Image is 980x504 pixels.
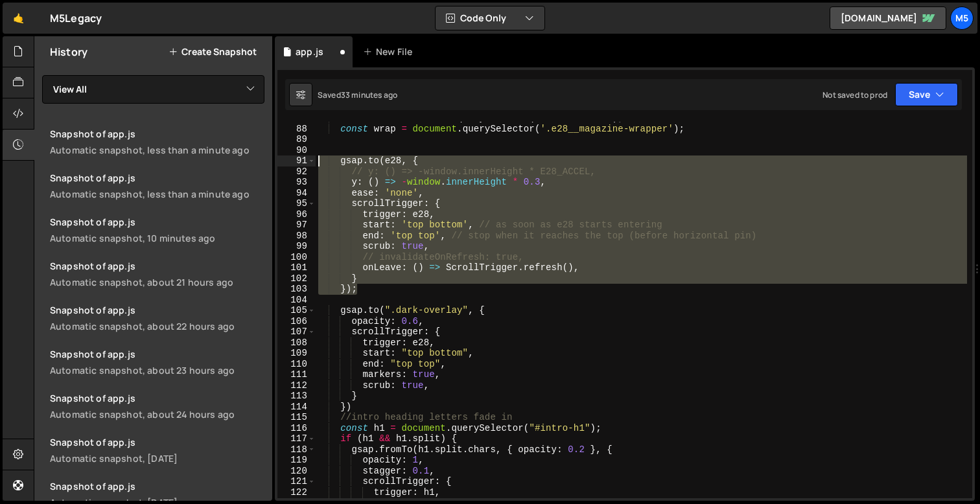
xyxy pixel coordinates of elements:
a: Snapshot of app.js Automatic snapshot, about 21 hours ago [42,252,272,296]
div: Saved [318,89,397,100]
a: Snapshot of app.jsAutomatic snapshot, less than a minute ago [42,120,272,164]
div: 99 [277,241,316,252]
a: Snapshot of app.jsAutomatic snapshot, less than a minute ago [42,164,272,208]
div: 33 minutes ago [341,89,397,100]
a: Snapshot of app.js Automatic snapshot, [DATE] [42,428,272,472]
a: M5 [950,6,974,30]
div: 110 [277,359,316,370]
div: M5Legacy [50,10,102,26]
div: 104 [277,295,316,306]
div: 105 [277,305,316,316]
div: 121 [277,476,316,487]
div: 107 [277,326,316,338]
div: 95 [277,198,316,209]
a: Snapshot of app.js Automatic snapshot, about 22 hours ago [42,296,272,340]
div: 106 [277,316,316,327]
div: app.js [296,45,323,58]
div: 96 [277,209,316,220]
div: Snapshot of app.js [50,392,264,404]
div: Automatic snapshot, less than a minute ago [50,188,264,200]
h2: History [50,45,87,59]
div: 92 [277,166,316,178]
div: Automatic snapshot, about 23 hours ago [50,364,264,376]
a: Snapshot of app.js Automatic snapshot, 10 minutes ago [42,208,272,252]
div: 118 [277,444,316,455]
div: 98 [277,231,316,242]
div: 114 [277,402,316,413]
div: 101 [277,262,316,273]
div: Not saved to prod [822,89,887,100]
div: 97 [277,220,316,231]
div: 91 [277,155,316,166]
div: Snapshot of app.js [50,172,264,184]
div: 108 [277,338,316,349]
div: 94 [277,188,316,199]
div: Automatic snapshot, about 21 hours ago [50,276,264,288]
div: Snapshot of app.js [50,128,264,140]
div: 116 [277,423,316,434]
a: [DOMAIN_NAME] [830,6,946,30]
div: 88 [277,124,316,135]
div: 109 [277,348,316,359]
div: 111 [277,369,316,380]
div: New File [363,45,417,58]
div: 90 [277,145,316,156]
div: Snapshot of app.js [50,304,264,316]
div: 103 [277,284,316,295]
div: Automatic snapshot, about 22 hours ago [50,320,264,332]
a: Snapshot of app.js Automatic snapshot, about 23 hours ago [42,340,272,384]
div: Automatic snapshot, about 24 hours ago [50,408,264,420]
div: Snapshot of app.js [50,260,264,272]
a: 🤙 [3,3,34,34]
div: 117 [277,433,316,444]
div: Automatic snapshot, 10 minutes ago [50,232,264,244]
div: Snapshot of app.js [50,436,264,448]
div: Automatic snapshot, less than a minute ago [50,144,264,156]
div: 93 [277,177,316,188]
button: Code Only [436,6,544,30]
div: Snapshot of app.js [50,480,264,492]
div: 102 [277,273,316,284]
div: Snapshot of app.js [50,348,264,360]
div: 120 [277,466,316,477]
div: 112 [277,380,316,391]
div: 89 [277,134,316,145]
a: Snapshot of app.js Automatic snapshot, about 24 hours ago [42,384,272,428]
div: 100 [277,252,316,263]
button: Create Snapshot [169,47,257,57]
div: Snapshot of app.js [50,216,264,228]
button: Save [895,83,958,106]
div: 115 [277,412,316,423]
div: 122 [277,487,316,498]
div: 113 [277,391,316,402]
div: Automatic snapshot, [DATE] [50,452,264,464]
div: 119 [277,455,316,466]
